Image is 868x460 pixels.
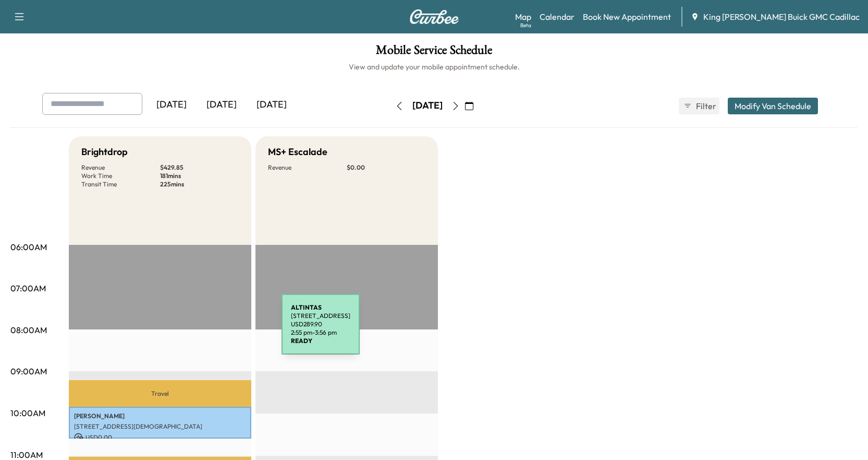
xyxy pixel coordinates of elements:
p: Transit Time [81,180,160,188]
p: Travel [69,380,251,407]
p: 08:00AM [10,324,47,336]
p: 225 mins [160,180,239,188]
h6: View and update your mobile appointment schedule. [10,62,858,72]
h5: MS+ Escalade [268,145,327,159]
p: Revenue [81,163,160,172]
a: Book New Appointment [583,10,671,23]
p: USD 0.00 [74,433,246,442]
p: Revenue [268,163,347,172]
a: MapBeta [515,10,531,23]
p: [PERSON_NAME] [74,412,246,420]
p: $ 429.85 [160,163,239,172]
span: Filter [696,100,715,112]
a: Calendar [540,10,574,23]
div: [DATE] [412,99,443,112]
p: $ 0.00 [347,163,425,172]
p: 07:00AM [10,282,46,294]
div: [DATE] [146,93,197,117]
span: King [PERSON_NAME] Buick GMC Cadillac [703,10,860,23]
button: Modify Van Schedule [728,98,818,114]
button: Filter [679,98,719,114]
p: 181 mins [160,172,239,180]
h5: Brightdrop [81,145,128,159]
p: Work Time [81,172,160,180]
h1: Mobile Service Schedule [10,44,858,62]
p: 06:00AM [10,241,47,253]
p: 09:00AM [10,365,47,378]
div: [DATE] [197,93,247,117]
div: Beta [520,21,531,29]
p: 10:00AM [10,407,45,419]
p: [STREET_ADDRESS][DEMOGRAPHIC_DATA] [74,422,246,431]
img: Curbee Logo [409,9,459,24]
div: [DATE] [247,93,297,117]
